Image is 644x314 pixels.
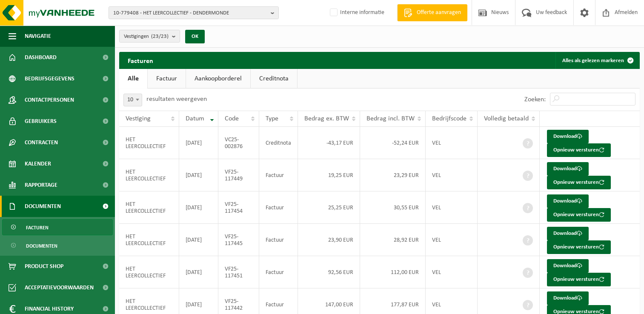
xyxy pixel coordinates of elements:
[119,224,179,256] td: HET LEERCOLLECTIEF
[266,115,278,122] span: Type
[397,4,467,21] a: Offerte aanvragen
[146,96,207,103] label: resultaten weergeven
[119,256,179,288] td: HET LEERCOLLECTIEF
[259,224,298,256] td: Factuur
[25,111,57,132] span: Gebruikers
[547,240,611,254] button: Opnieuw versturen
[259,191,298,224] td: Factuur
[547,273,611,286] button: Opnieuw versturen
[547,130,589,143] a: Download
[179,127,218,159] td: [DATE]
[360,159,426,191] td: 23,29 EUR
[547,259,589,273] a: Download
[484,115,529,122] span: Volledig betaald
[25,153,51,174] span: Kalender
[2,219,113,235] a: Facturen
[119,52,162,69] h2: Facturen
[547,143,611,157] button: Opnieuw versturen
[26,220,49,236] span: Facturen
[360,127,426,159] td: -52,24 EUR
[218,224,259,256] td: VF25-117445
[119,69,147,88] a: Alle
[25,174,57,196] span: Rapportage
[259,256,298,288] td: Factuur
[547,176,611,189] button: Opnieuw versturen
[555,52,639,69] button: Alles als gelezen markeren
[298,191,360,224] td: 25,25 EUR
[26,238,57,254] span: Documenten
[151,34,169,39] count: (23/23)
[547,227,589,240] a: Download
[113,7,267,20] span: 10-779408 - HET LEERCOLLECTIEF - DENDERMONDE
[426,127,478,159] td: VEL
[360,256,426,288] td: 112,00 EUR
[126,115,151,122] span: Vestiging
[524,96,546,103] label: Zoeken:
[251,69,297,88] a: Creditnota
[179,191,218,224] td: [DATE]
[25,47,57,68] span: Dashboard
[25,26,51,47] span: Navigatie
[119,30,180,43] button: Vestigingen(23/23)
[124,30,169,43] span: Vestigingen
[225,115,239,122] span: Code
[547,162,589,176] a: Download
[148,69,186,88] a: Factuur
[25,132,58,153] span: Contracten
[366,115,415,122] span: Bedrag incl. BTW
[426,224,478,256] td: VEL
[547,194,589,208] a: Download
[298,224,360,256] td: 23,90 EUR
[179,224,218,256] td: [DATE]
[119,127,179,159] td: HET LEERCOLLECTIEF
[119,159,179,191] td: HET LEERCOLLECTIEF
[123,94,142,106] span: 10
[186,69,250,88] a: Aankoopborderel
[547,208,611,222] button: Opnieuw versturen
[218,256,259,288] td: VF25-117451
[25,68,74,89] span: Bedrijfsgegevens
[218,127,259,159] td: VC25-002876
[432,115,467,122] span: Bedrijfscode
[547,291,589,305] a: Download
[259,159,298,191] td: Factuur
[124,94,142,106] span: 10
[218,191,259,224] td: VF25-117454
[360,191,426,224] td: 30,55 EUR
[25,256,63,277] span: Product Shop
[298,159,360,191] td: 19,25 EUR
[426,256,478,288] td: VEL
[25,196,61,217] span: Documenten
[179,159,218,191] td: [DATE]
[298,256,360,288] td: 92,56 EUR
[360,224,426,256] td: 28,92 EUR
[25,89,74,111] span: Contactpersonen
[426,159,478,191] td: VEL
[2,237,113,254] a: Documenten
[259,127,298,159] td: Creditnota
[109,6,279,19] button: 10-779408 - HET LEERCOLLECTIEF - DENDERMONDE
[179,256,218,288] td: [DATE]
[119,191,179,224] td: HET LEERCOLLECTIEF
[25,277,94,298] span: Acceptatievoorwaarden
[304,115,349,122] span: Bedrag ex. BTW
[186,115,204,122] span: Datum
[415,9,463,17] span: Offerte aanvragen
[218,159,259,191] td: VF25-117449
[426,191,478,224] td: VEL
[298,127,360,159] td: -43,17 EUR
[185,30,205,43] button: OK
[328,6,384,19] label: Interne informatie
